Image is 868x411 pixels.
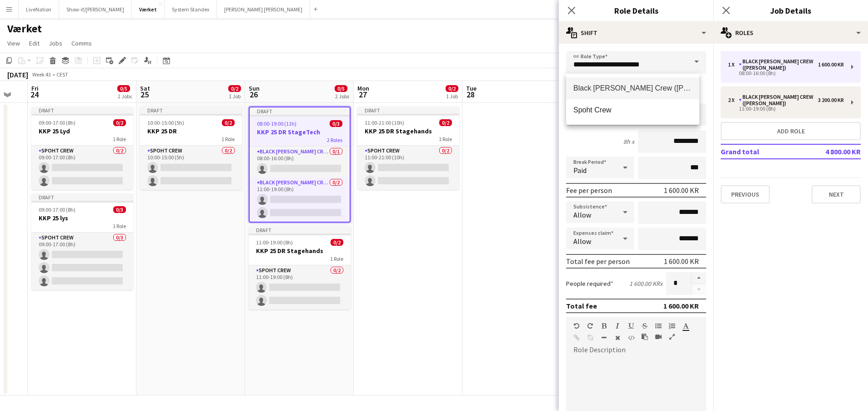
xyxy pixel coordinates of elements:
span: 08:00-19:00 (11h) [257,120,296,127]
div: 2 x [728,97,739,103]
div: Black [PERSON_NAME] Crew ([PERSON_NAME]) [739,58,818,71]
div: 1 600.00 KR [664,257,699,266]
app-card-role: Spoht Crew0/309:00-17:00 (8h) [31,233,133,290]
button: Redo [587,322,593,330]
span: 1 Role [113,136,126,142]
button: Previous [721,185,770,203]
div: Total fee per person [566,257,630,266]
div: Fee per person [566,186,612,195]
span: 11:00-21:00 (10h) [365,119,404,126]
span: 0/3 [330,120,342,127]
h3: Role Details [559,5,713,16]
div: Total fee [566,301,597,310]
app-job-card: Draft11:00-21:00 (10h)0/2KKP 25 DR Stagehands1 RoleSpoht Crew0/211:00-21:00 (10h) [357,107,459,190]
span: 1 Role [330,255,343,262]
span: 09:00-17:00 (8h) [39,119,75,126]
div: 1 Job [446,93,458,100]
div: 2 Jobs [118,93,132,100]
span: 1 Role [439,136,452,142]
span: 26 [247,89,260,100]
h3: KKP 25 DR Stagehands [249,247,351,255]
h3: KKP 25 DR [140,127,242,135]
div: [DATE] [7,70,28,79]
app-card-role: Black [PERSON_NAME] Crew ([PERSON_NAME])0/108:00-16:00 (8h) [250,147,350,178]
button: Show-if/[PERSON_NAME] [59,0,132,18]
div: 1 600.00 KR [664,186,699,195]
span: Sun [249,84,260,92]
div: Roles [713,22,868,44]
app-job-card: Draft11:00-19:00 (8h)0/2KKP 25 DR Stagehands1 RoleSpoht Crew0/211:00-19:00 (8h) [249,226,351,310]
app-card-role: Spoht Crew0/211:00-19:00 (8h) [249,265,351,310]
span: Week 43 [30,71,53,78]
span: Comms [71,39,92,47]
div: Draft [250,107,350,115]
h1: Værket [7,22,42,36]
h3: KKP 25 DR Stagehands [357,127,459,135]
button: Ordered List [669,322,675,330]
button: Strikethrough [642,322,648,330]
div: 2 Jobs [335,93,349,100]
div: 3 200.00 KR [818,97,844,103]
span: 0/2 [331,239,343,246]
span: 2 Roles [327,137,342,143]
app-job-card: Draft08:00-19:00 (11h)0/3KKP 25 DR StageTech2 RolesBlack [PERSON_NAME] Crew ([PERSON_NAME])0/108:... [249,107,351,223]
app-card-role: Spoht Crew0/210:00-15:00 (5h) [140,146,242,190]
span: Tue [466,84,477,92]
span: Allow [573,237,591,246]
button: Paste as plain text [642,333,648,340]
span: 11:00-19:00 (8h) [256,239,293,246]
span: 0/2 [222,119,235,126]
button: Add role [721,122,861,140]
div: CEST [56,71,68,78]
button: Next [812,185,861,203]
button: Unordered List [655,322,662,330]
button: Fullscreen [669,333,675,340]
app-job-card: Draft09:00-17:00 (8h)0/3KKP 25 lys1 RoleSpoht Crew0/309:00-17:00 (8h) [31,193,133,290]
a: Edit [25,37,43,49]
div: 1 x [728,61,739,68]
div: 1 600.00 KR [663,301,699,310]
span: Paid [573,166,587,175]
div: Shift [559,22,713,44]
span: 28 [465,89,477,100]
button: LiveNation [19,0,59,18]
span: 27 [356,89,369,100]
div: Draft [140,107,242,114]
span: 09:00-17:00 (8h) [39,206,75,213]
span: Allow [573,210,591,219]
button: Italic [614,322,621,330]
app-card-role: Black [PERSON_NAME] Crew ([PERSON_NAME])0/211:00-19:00 (8h) [250,178,350,222]
app-card-role: Spoht Crew0/209:00-17:00 (8h) [31,146,133,190]
app-card-role: Spoht Crew0/211:00-21:00 (10h) [357,146,459,190]
h3: KKP 25 DR StageTech [250,128,350,136]
button: Undo [573,322,580,330]
button: Bold [601,322,607,330]
button: Horizontal Line [601,334,607,341]
button: System Standex [165,0,217,18]
button: Clear Formatting [614,334,621,341]
span: 0/2 [228,85,241,92]
app-job-card: Draft10:00-15:00 (5h)0/2KKP 25 DR1 RoleSpoht Crew0/210:00-15:00 (5h) [140,107,242,190]
div: 08:00-16:00 (8h) [728,71,844,76]
span: Black [PERSON_NAME] Crew ([PERSON_NAME]) [573,84,692,92]
h3: Job Details [713,5,868,16]
span: 1 Role [113,223,126,229]
button: Underline [628,322,634,330]
span: View [7,39,20,47]
h3: KKP 25 Lyd [31,127,133,135]
button: Insert video [655,333,662,340]
h3: KKP 25 lys [31,214,133,222]
span: 0/5 [117,85,130,92]
div: Draft [31,193,133,201]
div: Draft09:00-17:00 (8h)0/2KKP 25 Lyd1 RoleSpoht Crew0/209:00-17:00 (8h) [31,107,133,190]
span: Mon [357,84,369,92]
div: Draft [31,107,133,114]
span: Jobs [49,39,62,47]
a: View [4,37,24,49]
span: 0/2 [446,85,458,92]
button: Text Color [682,322,689,330]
